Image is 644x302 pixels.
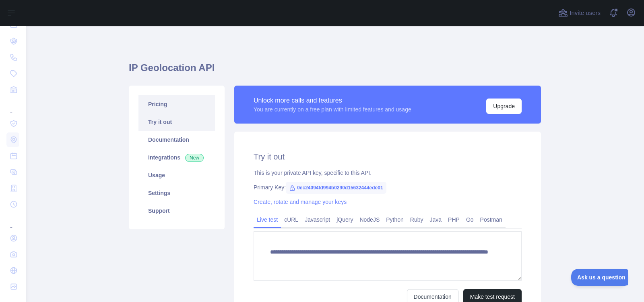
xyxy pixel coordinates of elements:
[138,131,215,149] a: Documentation
[138,149,215,166] a: Integrations New
[281,213,301,226] a: cURL
[486,99,522,114] button: Upgrade
[333,213,356,226] a: jQuery
[254,105,411,113] div: You are currently on a free plan with limited features and usage
[570,8,601,18] span: Invite users
[477,213,506,226] a: Postman
[301,213,333,226] a: Javascript
[138,95,215,113] a: Pricing
[286,182,386,194] span: 0ec24094fd994b0290d15632444ede01
[6,213,19,229] div: ...
[254,96,411,105] div: Unlock more calls and features
[463,213,477,226] a: Go
[356,213,383,226] a: NodeJS
[6,99,19,115] div: ...
[383,213,407,226] a: Python
[129,61,541,81] h1: IP Geolocation API
[254,151,522,162] h2: Try it out
[407,213,427,226] a: Ruby
[427,213,445,226] a: Java
[445,213,463,226] a: PHP
[254,183,522,191] div: Primary Key:
[254,199,347,205] a: Create, rotate and manage your keys
[138,113,215,131] a: Try it out
[571,269,628,286] iframe: Toggle Customer Support
[138,202,215,220] a: Support
[185,154,204,162] span: New
[138,184,215,202] a: Settings
[254,213,281,226] a: Live test
[557,6,602,19] button: Invite users
[138,166,215,184] a: Usage
[254,169,522,177] div: This is your private API key, specific to this API.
